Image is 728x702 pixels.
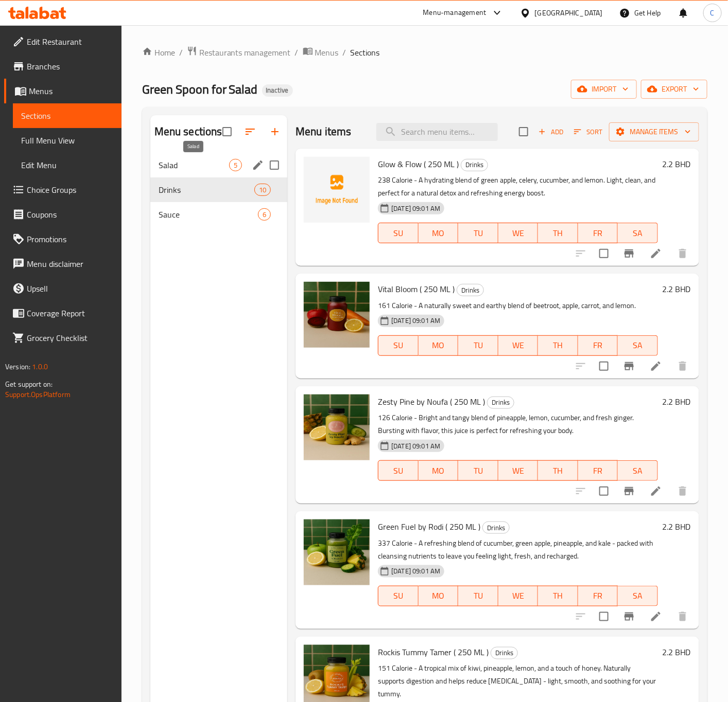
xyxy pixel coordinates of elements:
nav: breadcrumb [142,46,707,59]
a: Edit menu item [650,247,662,260]
span: TH [542,226,574,241]
span: SA [622,463,654,478]
span: Inactive [262,86,293,95]
span: SU [383,226,414,241]
h6: 2.2 BHD [662,394,691,409]
div: items [258,208,271,221]
button: Branch-specific-item [617,241,642,266]
span: MO [423,226,455,241]
li: / [343,46,346,59]
button: export [641,80,707,99]
span: Sort items [567,124,609,140]
h6: 2.2 BHD [662,282,691,296]
a: Restaurants management [187,46,291,59]
h2: Menu sections [154,124,222,139]
button: TU [458,223,498,243]
a: Edit menu item [650,610,662,623]
span: FR [582,338,614,353]
a: Support.OpsPlatform [5,388,71,401]
div: Drinks [457,284,484,296]
div: Drinks [487,397,514,409]
span: Coupons [27,208,113,221]
button: TH [538,586,578,606]
span: Sections [21,110,113,122]
span: Green Spoon for Salad [142,78,258,101]
span: Full Menu View [21,134,113,147]
h2: Menu items [296,124,352,139]
a: Menus [303,46,339,59]
span: Restaurants management [199,46,291,59]
div: Sauce6 [150,202,288,227]
button: delete [670,241,695,266]
span: 1.0.0 [32,360,48,373]
span: SU [383,588,414,603]
span: Add item [534,124,567,140]
button: Manage items [609,122,699,141]
p: 161 Calorie - A naturally sweet and earthy blend of beetroot, apple, carrot, and lemon. [378,299,658,312]
button: FR [578,223,618,243]
span: Drinks [159,184,254,196]
button: Sort [571,124,605,140]
span: Sort [574,126,602,138]
div: Drinks [482,521,510,534]
span: SU [383,463,414,478]
button: SA [618,460,658,481]
span: TH [542,463,574,478]
span: Grocery Checklist [27,332,113,344]
div: Drinks [461,159,488,171]
a: Coverage Report [4,301,122,326]
span: Select all sections [216,121,238,142]
span: Menus [29,85,113,97]
div: Inactive [262,84,293,97]
a: Edit menu item [650,360,662,372]
span: Rockis Tummy Tamer ( 250 ML ) [378,644,489,660]
button: SU [378,586,418,606]
span: Edit Menu [21,159,113,171]
span: TH [542,588,574,603]
span: 6 [258,210,270,220]
span: [DATE] 09:01 AM [387,441,444,451]
span: Get support on: [5,377,53,391]
span: Promotions [27,233,113,245]
span: Upsell [27,282,113,295]
button: TH [538,223,578,243]
span: SA [622,338,654,353]
span: Drinks [491,647,517,659]
span: Version: [5,360,30,373]
span: Sections [351,46,380,59]
span: SA [622,588,654,603]
img: Vital Bloom ( 250 ML ) [304,282,370,348]
img: Zesty Pine by Noufa ( 250 ML ) [304,394,370,460]
a: Menu disclaimer [4,251,122,276]
span: [DATE] 09:01 AM [387,204,444,213]
span: WE [502,226,534,241]
span: Vital Bloom ( 250 ML ) [378,281,455,297]
span: Glow & Flow ( 250 ML ) [378,156,459,172]
button: SU [378,460,418,481]
button: MO [419,335,459,356]
button: MO [419,223,459,243]
span: Sort sections [238,119,263,144]
div: Drinks10 [150,177,288,202]
button: TU [458,586,498,606]
a: Choice Groups [4,177,122,202]
button: delete [670,479,695,503]
a: Home [142,46,175,59]
span: C [710,7,715,19]
span: Coverage Report [27,307,113,319]
span: MO [423,338,455,353]
span: Salad [159,159,229,171]
span: Select to update [593,355,615,377]
span: TU [462,463,494,478]
button: FR [578,460,618,481]
span: 5 [230,160,241,170]
button: WE [498,335,539,356]
span: Drinks [457,284,483,296]
button: edit [250,157,266,173]
h6: 2.2 BHD [662,645,691,659]
span: MO [423,588,455,603]
button: MO [419,460,459,481]
span: Choice Groups [27,184,113,196]
p: 238 Calorie - A hydrating blend of green apple, celery, cucumber, and lemon. Light, clean, and pe... [378,174,658,200]
span: import [579,83,629,96]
